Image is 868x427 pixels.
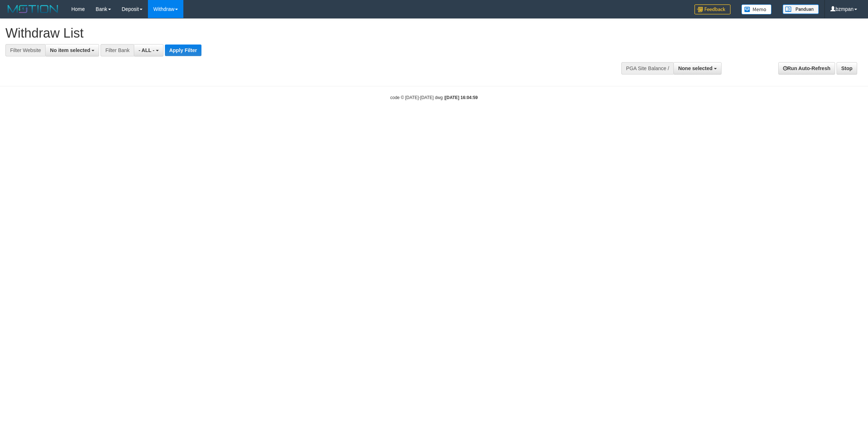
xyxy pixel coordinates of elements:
a: Run Auto-Refresh [778,62,835,74]
img: Button%20Memo.svg [741,4,772,14]
img: panduan.png [783,4,819,14]
div: Filter Bank [101,44,134,56]
strong: [DATE] 16:04:59 [445,95,478,100]
button: No item selected [45,44,99,56]
img: Feedback.jpg [694,4,731,14]
div: PGA Site Balance / [621,62,673,74]
img: MOTION_logo.png [5,4,60,14]
span: - ALL - [139,47,154,53]
button: Apply Filter [165,44,201,56]
button: - ALL - [134,44,163,56]
h1: Withdraw List [5,26,571,40]
span: No item selected [50,47,90,53]
div: Filter Website [5,44,45,56]
button: None selected [673,62,722,74]
small: code © [DATE]-[DATE] dwg | [390,95,478,100]
a: Stop [837,62,857,74]
span: None selected [678,65,712,71]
